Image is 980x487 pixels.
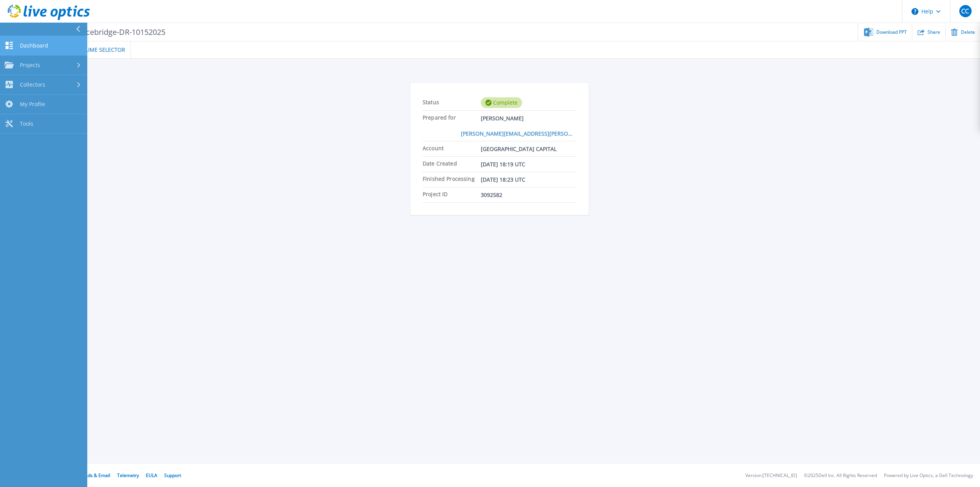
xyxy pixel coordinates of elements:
span: Share [928,30,940,34]
a: Ads & Email [85,472,110,479]
div: Complete [481,97,522,108]
a: EULA [146,472,157,479]
span: Tools [20,120,33,127]
a: Support [164,472,181,479]
span: Collectors [20,81,45,88]
span: Status [423,95,481,110]
li: Powered by Live Optics, a Dell Technology [884,473,973,478]
a: Telemetry [117,472,139,479]
span: Finished Processing [423,172,481,187]
span: 3092582 [481,187,502,202]
span: Delete [961,30,975,34]
a: [PERSON_NAME][EMAIL_ADDRESS][PERSON_NAME][DOMAIN_NAME] [461,126,577,141]
span: My Profile [20,101,45,108]
span: Download PPT [876,30,907,34]
span: CC [961,8,969,14]
span: Project ID [423,187,481,202]
span: Bracebridge-DR-10152025 [69,28,166,36]
li: © 2025 Dell Inc. All Rights Reserved [804,473,877,478]
span: [PERSON_NAME] [481,111,524,126]
p: XtremIO [37,28,166,36]
li: Version: [TECHNICAL_ID] [745,473,797,478]
span: Volume Selector [76,47,125,52]
span: [DATE] 18:23 UTC [481,172,525,187]
span: Account [423,141,481,156]
span: Prepared for [423,111,481,126]
span: Projects [20,62,40,69]
span: [DATE] 18:19 UTC [481,157,525,172]
span: [GEOGRAPHIC_DATA] CAPITAL [481,141,557,156]
span: Dashboard [20,42,48,49]
span: Date Created [423,157,481,172]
